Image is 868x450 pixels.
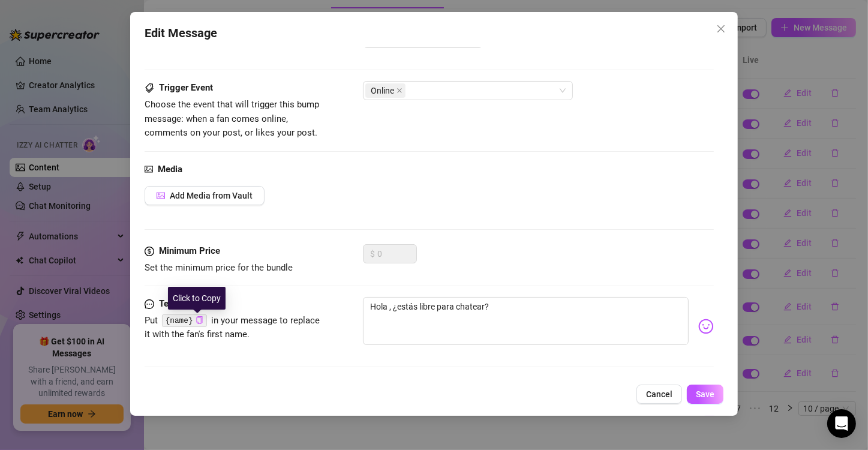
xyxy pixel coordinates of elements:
span: picture [145,163,153,177]
strong: Text [159,298,176,309]
span: dollar [145,244,154,259]
strong: Trigger Event [159,82,213,93]
span: Save [696,389,714,399]
span: close [716,24,726,34]
span: copy [196,316,203,324]
button: Save [687,385,723,404]
button: Close [711,19,731,38]
span: Cancel [646,389,672,399]
button: Cancel [636,385,682,404]
span: Put in your message to replace it with the fan's first name. [145,315,320,340]
span: message [145,297,154,311]
strong: Media [158,164,182,175]
strong: Minimum Price [159,245,220,256]
button: Click to Copy [196,316,203,325]
span: tags [145,81,154,95]
span: close [397,88,403,94]
img: svg%3e [698,319,714,334]
textarea: Hola , ¿estás libre para chatear? [363,297,689,345]
button: Add Media from Vault [145,186,265,205]
div: Click to Copy [168,287,226,310]
span: Online [365,83,406,98]
span: Choose the event that will trigger this bump message: when a fan comes online, comments on your p... [145,99,319,138]
div: Open Intercom Messenger [827,409,856,438]
span: Online [371,84,394,97]
span: Add Media from Vault [170,191,253,200]
span: picture [157,191,165,200]
code: {name} [162,314,207,327]
span: Close [711,24,731,34]
span: Edit Message [145,24,217,43]
span: Set the minimum price for the bundle [145,262,293,273]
